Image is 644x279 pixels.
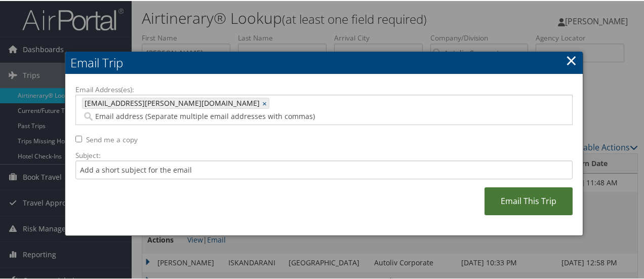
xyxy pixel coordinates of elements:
input: Add a short subject for the email [75,160,573,178]
a: × [262,97,269,107]
a: × [566,49,577,69]
span: [EMAIL_ADDRESS][PERSON_NAME][DOMAIN_NAME] [83,97,260,107]
label: Send me a copy [86,134,138,144]
input: Email address (Separate multiple email addresses with commas) [82,110,440,121]
label: Email Address(es): [75,84,573,94]
a: Email This Trip [485,186,573,214]
h2: Email Trip [65,51,583,73]
label: Subject: [75,149,573,160]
